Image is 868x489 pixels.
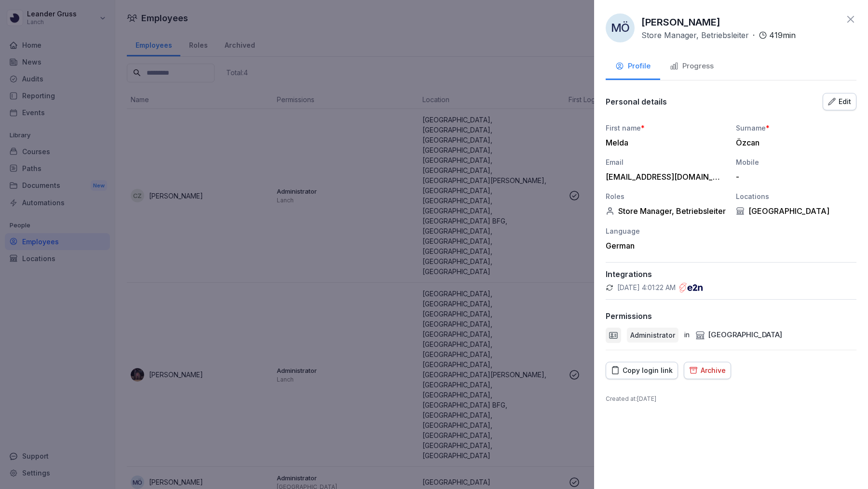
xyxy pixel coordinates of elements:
div: First name [606,123,726,133]
div: Language [606,226,726,236]
div: Edit [828,96,851,107]
div: [EMAIL_ADDRESS][DOMAIN_NAME] [606,172,721,182]
p: Personal details [606,97,667,106]
div: MÖ [606,13,635,42]
p: Administrator [630,330,675,340]
img: e2n.png [679,283,703,292]
div: Locations [736,191,856,201]
p: Permissions [606,311,652,321]
div: Email [606,157,726,167]
div: Copy login link [611,365,673,376]
p: Created at : [DATE] [606,395,856,403]
div: Store Manager, Betriebsleiter [606,206,726,216]
div: Roles [606,191,726,201]
div: Archive [689,365,726,376]
button: Profile [606,54,660,80]
button: Copy login link [606,362,678,379]
div: Melda [606,138,721,147]
div: German [606,241,726,251]
p: in [684,330,690,341]
div: [GEOGRAPHIC_DATA] [695,330,782,341]
div: Surname [736,123,856,133]
button: Edit [823,93,856,110]
div: Progress [670,61,714,72]
button: Archive [684,362,731,379]
p: [DATE] 4:01:22 AM [617,283,676,292]
div: Profile [615,61,651,72]
p: 419 min [769,29,796,41]
div: · [641,29,796,41]
p: [PERSON_NAME] [641,15,720,29]
p: Store Manager, Betriebsleiter [641,29,749,41]
div: - [736,172,852,182]
div: [GEOGRAPHIC_DATA] [736,206,856,216]
button: Progress [660,54,723,80]
div: Özcan [736,138,852,147]
div: Mobile [736,157,856,167]
p: Integrations [606,269,856,279]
